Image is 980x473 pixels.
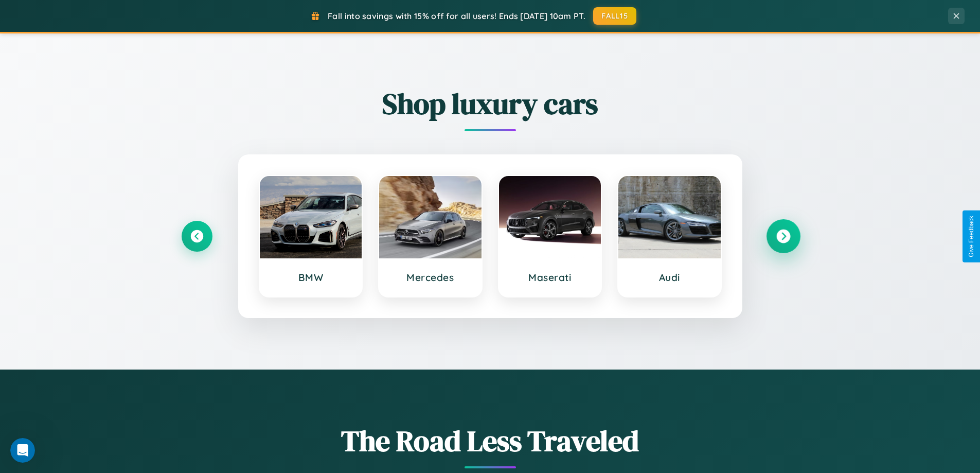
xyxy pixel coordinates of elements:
[593,7,636,25] button: FALL15
[389,271,471,284] h3: Mercedes
[509,271,591,284] h3: Maserati
[182,84,799,124] h2: Shop luxury cars
[328,11,585,21] span: Fall into savings with 15% off for all users! Ends [DATE] 10am PT.
[629,271,710,284] h3: Audi
[10,438,35,463] iframe: Intercom live chat
[968,216,975,257] div: Give Feedback
[182,421,799,461] h1: The Road Less Traveled
[270,271,352,284] h3: BMW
